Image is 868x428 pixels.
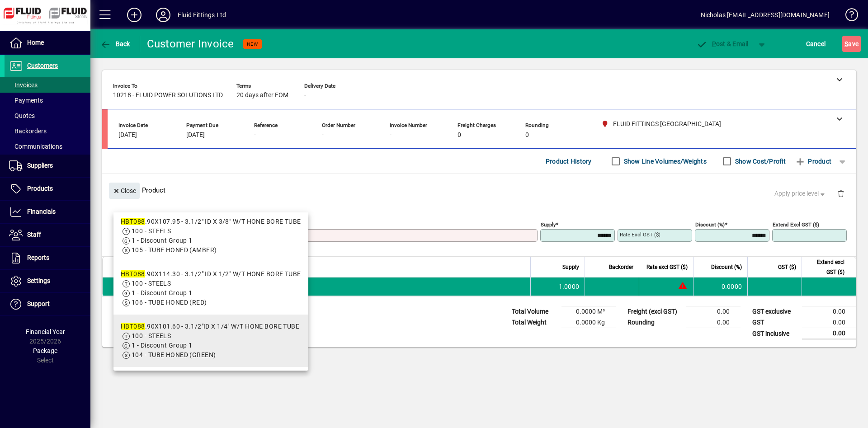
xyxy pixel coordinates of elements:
[5,178,90,200] a: Products
[5,270,90,292] a: Settings
[98,36,132,52] button: Back
[5,32,90,54] a: Home
[113,315,308,367] mat-option: HBT088.90X101.60 - 3.1/2"ID X 1/4" W/T HONE BORE TUBE
[748,306,802,317] td: GST exclusive
[132,246,217,254] span: 105 - TUBE HONED (AMBER)
[27,208,56,215] span: Financials
[5,293,90,315] a: Support
[121,270,145,277] em: HBT088
[830,189,852,198] app-page-header-button: Delete
[132,280,171,287] span: 100 - STEELS
[701,8,830,22] div: Nicholas [EMAIL_ADDRESS][DOMAIN_NAME]
[390,132,392,139] span: -
[5,108,90,123] a: Quotes
[525,132,529,139] span: 0
[686,306,741,317] td: 0.00
[561,306,616,317] td: 0.0000 M³
[507,306,561,317] td: Total Volume
[839,2,857,31] a: Knowledge Base
[132,289,193,296] span: 1 - Discount Group 1
[149,7,178,23] button: Profile
[102,174,856,207] div: Product
[118,132,137,139] span: [DATE]
[802,306,856,317] td: 0.00
[113,92,223,99] span: 10218 - FLUID POWER SOLUTIONS LTD
[5,139,90,154] a: Communications
[748,328,802,339] td: GST inclusive
[692,36,753,52] button: Post & Email
[27,300,50,307] span: Support
[541,221,556,228] mat-label: Supply
[132,227,171,235] span: 100 - STEELS
[458,132,461,139] span: 0
[121,218,145,225] em: HBT088
[622,157,707,166] label: Show Line Volumes/Weights
[27,62,58,69] span: Customers
[733,157,786,166] label: Show Cost/Profit
[113,183,136,198] span: Close
[147,37,234,51] div: Customer Invoice
[507,317,561,328] td: Total Weight
[26,328,65,335] span: Financial Year
[27,162,53,169] span: Suppliers
[5,201,90,223] a: Financials
[559,282,580,291] span: 1.0000
[107,186,142,194] app-page-header-button: Close
[33,347,57,354] span: Package
[113,262,308,315] mat-option: HBT088.90X114.30 - 3.1/2" ID X 1/2" W/T HONE BORE TUBE
[562,262,579,272] span: Supply
[623,306,686,317] td: Freight (excl GST)
[542,153,595,169] button: Product History
[778,262,796,272] span: GST ($)
[9,127,47,135] span: Backorders
[806,37,826,51] span: Cancel
[27,254,49,261] span: Reports
[623,317,686,328] td: Rounding
[561,317,616,328] td: 0.0000 Kg
[5,123,90,139] a: Backorders
[9,143,62,150] span: Communications
[121,217,301,226] div: .90X107.95 - 3.1/2" ID X 3/8" W/T HONE BORE TUBE
[5,224,90,246] a: Staff
[646,262,688,272] span: Rate excl GST ($)
[686,317,741,328] td: 0.00
[132,342,193,349] span: 1 - Discount Group 1
[9,97,43,104] span: Payments
[247,41,258,47] span: NEW
[804,36,828,52] button: Cancel
[304,92,306,99] span: -
[693,277,747,296] td: 0.0000
[27,39,44,46] span: Home
[121,323,145,330] em: HBT088
[802,317,856,328] td: 0.00
[5,77,90,93] a: Invoices
[830,183,852,204] button: Delete
[132,351,216,358] span: 104 - TUBE HONED (GREEN)
[844,40,848,47] span: S
[5,247,90,269] a: Reports
[695,221,725,228] mat-label: Discount (%)
[27,231,41,238] span: Staff
[9,112,35,119] span: Quotes
[807,257,844,277] span: Extend excl GST ($)
[132,237,193,244] span: 1 - Discount Group 1
[696,40,749,47] span: ost & Email
[254,132,256,139] span: -
[620,231,660,238] mat-label: Rate excl GST ($)
[609,262,633,272] span: Backorder
[842,36,861,52] button: Save
[711,262,742,272] span: Discount (%)
[27,277,50,284] span: Settings
[773,221,819,228] mat-label: Extend excl GST ($)
[27,185,53,192] span: Products
[178,8,226,22] div: Fluid Fittings Ltd
[236,92,288,99] span: 20 days after EOM
[120,7,149,23] button: Add
[100,40,130,47] span: Back
[844,37,859,51] span: ave
[9,81,38,89] span: Invoices
[132,332,171,339] span: 100 - STEELS
[712,40,716,47] span: P
[771,186,830,202] button: Apply price level
[132,299,207,306] span: 106 - TUBE HONED (RED)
